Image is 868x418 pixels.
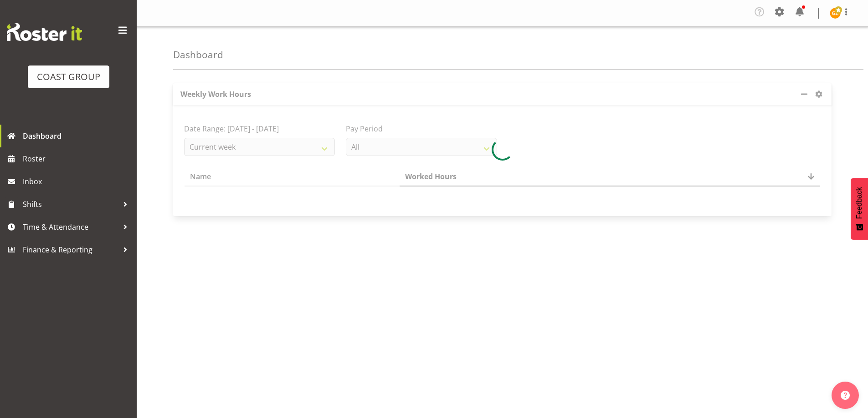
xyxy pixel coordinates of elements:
h4: Dashboard [173,50,223,60]
img: Rosterit website logo [7,23,82,41]
img: gaki-ziogas9930.jpg [830,8,841,19]
span: Time & Attendance [23,220,118,234]
span: Feedback [855,187,863,219]
span: Finance & Reporting [23,243,118,257]
button: Feedback - Show survey [851,178,868,240]
span: Dashboard [23,129,132,143]
span: Shifts [23,197,118,211]
div: COAST GROUP [37,70,100,84]
span: Roster [23,152,132,166]
img: help-xxl-2.png [841,391,850,400]
span: Inbox [23,175,132,188]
